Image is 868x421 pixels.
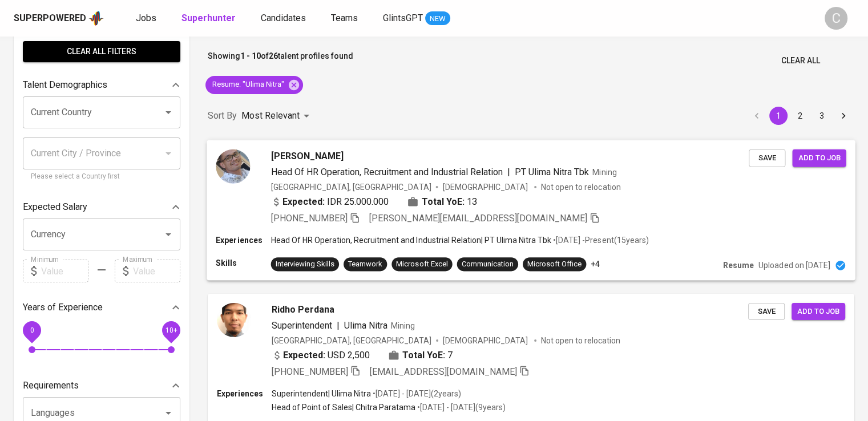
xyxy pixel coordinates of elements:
div: Interviewing Skills [276,258,334,269]
button: Open [160,104,176,120]
p: • [DATE] - [DATE] ( 9 years ) [415,402,506,413]
a: Jobs [136,11,159,26]
span: Save [754,151,780,164]
a: Superhunter [181,11,238,26]
button: Add to job [792,149,846,167]
span: Jobs [136,13,156,23]
span: NEW [425,13,450,25]
button: Save [749,149,785,167]
span: Add to job [798,151,840,164]
span: [PHONE_NUMBER] [271,213,348,224]
div: Communication [462,258,514,269]
img: b2cf6698f08dce63b6894e92e186a32a.jpg [217,303,251,337]
p: Experiences [216,234,271,246]
button: Go to page 3 [813,107,831,125]
span: | [337,319,340,333]
div: Most Relevant [241,106,313,127]
a: Superpoweredapp logo [14,10,104,27]
button: Open [160,226,176,242]
p: Expected Salary [23,200,87,214]
span: Ridho Perdana [272,303,334,317]
span: Head Of HR Operation, Recruitment and Industrial Relation [271,166,503,177]
button: Go to page 2 [791,107,809,125]
p: Uploaded on [DATE] [758,260,830,271]
input: Value [41,260,88,282]
span: [EMAIL_ADDRESS][DOMAIN_NAME] [370,366,517,377]
div: IDR 25.000.000 [271,195,389,208]
a: GlintsGPT NEW [383,11,450,26]
span: | [507,165,510,179]
p: Please select a Country first [31,171,172,183]
span: Clear All [781,54,820,68]
span: PT Ulima Nitra Tbk [515,166,589,177]
b: Expected: [283,349,325,362]
span: [DEMOGRAPHIC_DATA] [443,181,530,192]
span: [DEMOGRAPHIC_DATA] [443,335,530,346]
a: Candidates [261,11,308,26]
span: Save [754,305,779,318]
b: 1 - 10 [240,51,261,60]
p: Most Relevant [241,109,300,123]
span: 7 [447,349,453,362]
p: Experiences [217,388,272,399]
span: Resume : "Ulima Nitra" [205,79,291,90]
button: Go to next page [834,107,853,125]
p: Talent Demographics [23,78,107,92]
p: Not open to relocation [541,181,620,192]
p: • [DATE] - [DATE] ( 2 years ) [371,388,461,399]
span: 13 [467,195,477,208]
span: Clear All filters [32,44,171,59]
p: Requirements [23,379,79,392]
div: Years of Experience [23,296,180,319]
button: Clear All [777,50,825,71]
span: 0 [30,326,34,334]
span: [PERSON_NAME][EMAIL_ADDRESS][DOMAIN_NAME] [369,213,587,224]
input: Value [133,260,180,282]
p: • [DATE] - Present ( 15 years ) [551,234,649,246]
div: Talent Demographics [23,74,180,96]
a: Teams [331,11,360,26]
p: Head of Point of Sales | Chitra Paratama [272,402,415,413]
div: Teamwork [348,258,382,269]
p: Superintendent | Ulima Nitra [272,388,371,399]
span: Mining [391,321,415,330]
span: 10+ [165,326,177,334]
div: Microsoft Office [527,258,582,269]
img: 602539b610dd8995fcaa0e1ca0cbcc06.jpg [216,149,250,183]
span: Superintendent [272,320,332,331]
div: [GEOGRAPHIC_DATA], [GEOGRAPHIC_DATA] [271,181,431,192]
p: +4 [591,258,600,270]
div: Superpowered [14,12,86,25]
span: [PHONE_NUMBER] [272,366,348,377]
p: Resume [723,260,754,271]
img: app logo [88,10,104,27]
a: [PERSON_NAME]Head Of HR Operation, Recruitment and Industrial Relation|PT Ulima Nitra TbkMining[G... [208,140,854,280]
p: Not open to relocation [541,335,620,346]
b: Superhunter [181,13,236,23]
p: Head Of HR Operation, Recruitment and Industrial Relation | PT Ulima Nitra Tbk [271,234,551,246]
span: Candidates [261,13,306,23]
span: Mining [592,167,616,176]
div: Microsoft Excel [396,258,447,269]
b: Expected: [282,195,325,208]
button: page 1 [769,107,788,125]
div: Expected Salary [23,196,180,218]
b: Total YoE: [402,349,445,362]
p: Showing of talent profiles found [208,50,353,71]
b: 26 [269,51,278,60]
p: Years of Experience [23,301,103,314]
button: Open [160,405,176,421]
button: Clear All filters [23,41,180,62]
span: Add to job [797,305,839,318]
b: Total YoE: [421,195,464,208]
button: Add to job [792,303,845,321]
div: USD 2,500 [272,349,370,362]
div: Requirements [23,374,180,397]
nav: pagination navigation [746,107,854,125]
p: Sort By [208,109,237,123]
div: [GEOGRAPHIC_DATA], [GEOGRAPHIC_DATA] [272,335,431,346]
span: [PERSON_NAME] [271,149,344,163]
button: Save [748,303,785,321]
span: Ulima Nitra [344,320,387,331]
div: C [825,7,847,30]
